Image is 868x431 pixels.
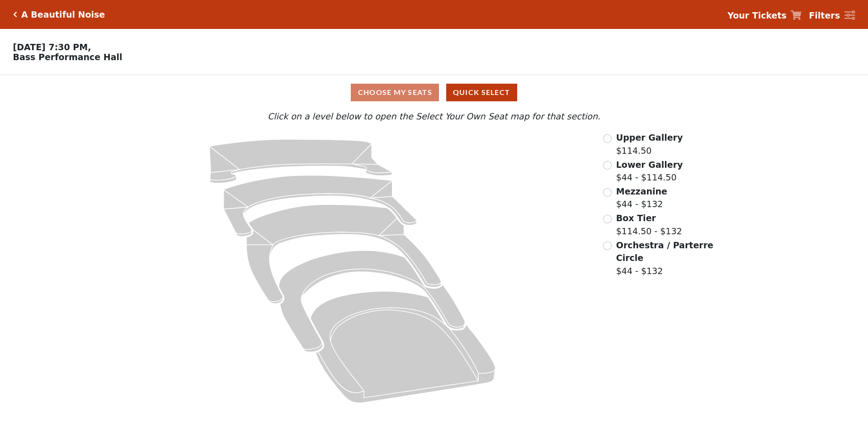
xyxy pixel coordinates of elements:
[616,131,683,157] label: $114.50
[727,10,787,20] strong: Your Tickets
[616,185,667,211] label: $44 - $132
[809,9,855,22] a: Filters
[115,110,753,123] p: Click on a level below to open the Select Your Own Seat map for that section.
[616,160,683,170] span: Lower Gallery
[809,10,840,20] strong: Filters
[616,158,683,184] label: $44 - $114.50
[446,84,517,101] button: Quick Select
[21,9,105,20] h5: A Beautiful Noise
[616,213,656,223] span: Box Tier
[616,212,682,237] label: $114.50 - $132
[727,9,802,22] a: Your Tickets
[13,11,17,18] a: Click here to go back to filters
[209,139,392,183] path: Upper Gallery - Seats Available: 282
[224,175,417,237] path: Lower Gallery - Seats Available: 25
[616,240,713,263] span: Orchestra / Parterre Circle
[616,239,715,278] label: $44 - $132
[246,204,441,303] path: Mezzanine - Seats Available: 35
[279,251,465,352] path: Box Tier - Seats Available: 10
[616,186,667,196] span: Mezzanine
[616,133,683,142] span: Upper Gallery
[311,291,496,403] path: Orchestra / Parterre Circle - Seats Available: 5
